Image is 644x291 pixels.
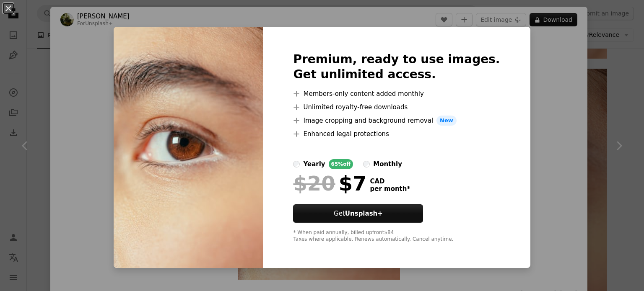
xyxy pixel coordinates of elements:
h2: Premium, ready to use images. Get unlimited access. [293,52,500,82]
div: monthly [373,159,402,169]
div: * When paid annually, billed upfront $84 Taxes where applicable. Renews automatically. Cancel any... [293,229,500,243]
li: Image cropping and background removal [293,116,500,126]
strong: Unsplash+ [345,210,383,217]
img: premium_photo-1671656333570-92409d0e58a5 [114,27,263,268]
input: monthly [363,161,370,167]
div: $7 [293,173,366,194]
span: New [436,116,457,126]
li: Members-only content added monthly [293,89,500,99]
li: Unlimited royalty-free downloads [293,102,500,112]
button: GetUnsplash+ [293,204,423,223]
span: per month * [370,185,410,193]
div: yearly [303,159,325,169]
input: yearly65%off [293,161,300,167]
li: Enhanced legal protections [293,129,500,139]
span: $20 [293,173,335,194]
div: 65% off [329,159,353,169]
span: CAD [370,178,410,185]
